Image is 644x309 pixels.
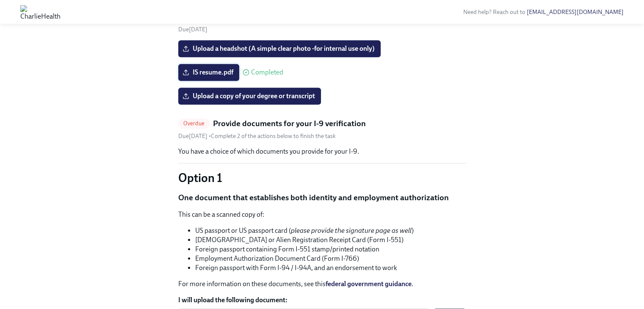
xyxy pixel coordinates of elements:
[178,192,466,203] p: One document that establishes both identity and employment authorization
[178,279,466,289] p: For more information on these documents, see this .
[195,245,466,254] li: Foreign passport containing Form I-551 stamp/printed notation
[178,210,466,219] p: This can be a scanned copy of:
[195,226,466,235] li: US passport or US passport card ( )
[527,8,624,16] a: [EMAIL_ADDRESS][DOMAIN_NAME]
[291,226,412,235] em: please provide the signature page as well
[178,147,466,156] p: You have a choice of which documents you provide for your I-9.
[178,170,466,185] p: Option 1
[213,118,366,129] h5: Provide documents for your I-9 verification
[178,88,321,105] label: Upload a copy of your degree or transcript
[184,92,315,100] span: Upload a copy of your degree or transcript
[178,118,466,141] a: OverdueProvide documents for your I-9 verificationDue[DATE] •Complete 2 of the actions below to f...
[463,8,624,16] span: Need help? Reach out to
[178,132,336,140] div: • Complete 2 of the actions below to finish the task
[178,295,466,305] label: I will upload the following document:
[184,68,233,77] span: IS resume.pdf
[195,235,466,245] li: [DEMOGRAPHIC_DATA] or Alien Registration Receipt Card (Form I-551)
[178,64,239,81] label: IS resume.pdf
[178,40,381,57] label: Upload a headshot (A simple clear photo -for internal use only)
[251,69,283,76] span: Completed
[178,26,207,33] span: Due [DATE]
[184,44,375,53] span: Upload a headshot (A simple clear photo -for internal use only)
[195,254,466,263] li: Employment Authorization Document Card (Form I-766)
[195,263,466,273] li: Foreign passport with Form I-94 / I-94A, and an endorsement to work
[326,280,412,288] a: federal government guidance
[178,132,209,140] span: Friday, September 26th 2025, 10:00 am
[20,5,61,19] img: CharlieHealth
[178,120,210,127] span: Overdue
